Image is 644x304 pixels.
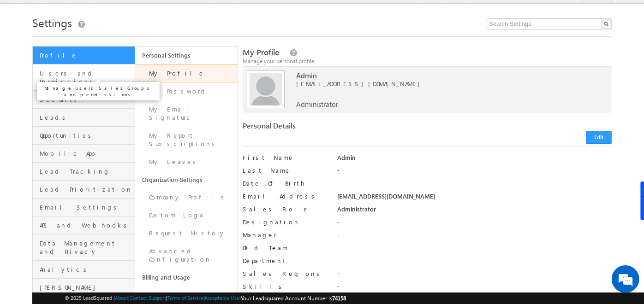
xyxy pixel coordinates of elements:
[40,221,132,229] span: API and Webhooks
[33,127,135,145] a: Opportunities
[296,71,591,80] span: Admin
[135,242,238,269] a: Advanced Configuration
[243,231,328,239] label: Manager
[33,91,135,109] a: Security
[337,282,612,295] div: -
[135,224,238,242] a: Request History
[243,282,328,291] label: Skills
[243,179,328,187] label: Date Of Birth
[135,269,238,286] a: Billing and Usage
[33,181,135,199] a: Lead Prioritization
[40,131,132,140] span: Opportunities
[65,294,346,303] span: © 2025 LeadSquared | | | | |
[337,153,612,166] div: Admin
[243,192,328,200] label: Email Address
[135,171,238,188] a: Organization Settings
[333,295,346,302] span: 74158
[243,122,423,134] div: Personal Details
[16,48,39,60] img: d_60004797649_company_0_60004797649
[337,218,612,231] div: -
[33,216,135,234] a: API and Webhooks
[243,166,328,175] label: Last Name
[40,113,132,122] span: Leads
[135,188,238,206] a: Company Profile
[40,51,132,59] span: Profile
[135,153,238,171] a: My Leaves
[40,239,132,256] span: Data Management and Privacy
[33,109,135,127] a: Leads
[135,47,238,64] a: Personal Settings
[337,244,612,257] div: -
[205,295,240,301] a: Acceptable Use
[48,48,155,60] div: Chat with us now
[33,199,135,216] a: Email Settings
[33,64,135,91] a: Users and Permissions
[243,257,328,265] label: Department
[40,149,132,158] span: Mobile App
[40,185,132,193] span: Lead Prioritization
[243,244,328,252] label: Old Team
[40,203,132,211] span: Email Settings
[115,295,128,301] a: About
[40,167,132,175] span: Lead Tracking
[135,82,238,100] a: My Password
[12,85,168,229] textarea: Type your message and hit 'Enter'
[243,153,328,162] label: First Name
[33,145,135,163] a: Mobile App
[337,192,612,205] div: [EMAIL_ADDRESS][DOMAIN_NAME]
[40,283,132,292] span: [PERSON_NAME]
[243,218,328,226] label: Designation
[487,18,612,29] input: Search Settings
[33,234,135,261] a: Data Management and Privacy
[33,47,135,64] a: Profile
[241,295,346,302] span: Your Leadsquared Account Number is
[243,205,328,213] label: Sales Role
[135,206,238,224] a: Custom Logo
[296,80,591,88] span: [EMAIL_ADDRESS][DOMAIN_NAME]
[167,295,203,301] a: Terms of Service
[40,265,132,274] span: Analytics
[337,166,612,179] div: -
[130,295,166,301] a: Contact Support
[337,231,612,244] div: -
[135,64,238,82] a: My Profile
[33,163,135,181] a: Lead Tracking
[135,127,238,153] a: My Report Subscriptions
[243,57,612,65] div: Manage your personal profile
[243,269,328,278] label: Sales Regions
[125,237,167,249] em: Start Chat
[41,85,156,98] p: Manage users, Sales Groups and permissions
[337,257,612,269] div: -
[243,47,279,58] span: My Profile
[296,100,338,108] span: Administrator
[33,261,135,279] a: Analytics
[32,15,72,30] span: Settings
[33,279,135,297] a: [PERSON_NAME]
[337,205,612,218] div: Administrator
[337,269,612,282] div: -
[40,69,132,86] span: Users and Permissions
[151,5,173,27] div: Minimize live chat window
[586,131,612,144] button: Edit
[135,100,238,127] a: My Email Signature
